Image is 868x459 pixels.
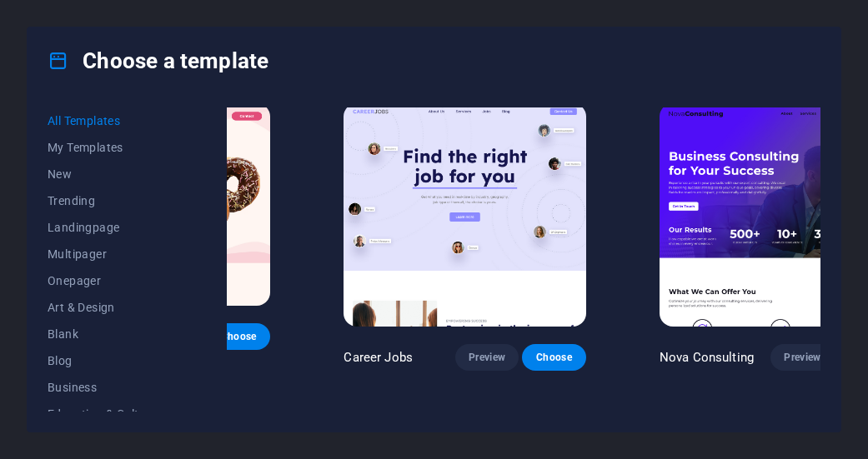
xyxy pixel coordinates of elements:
[48,294,157,321] button: Art & Design
[48,321,157,347] button: Blank
[455,344,519,371] button: Preview
[48,327,157,341] span: Blank
[48,107,157,134] button: All Templates
[535,351,572,364] span: Choose
[48,187,157,214] button: Trending
[48,374,157,401] button: Business
[48,401,157,427] button: Education & Culture
[48,194,157,207] span: Trending
[48,381,157,394] span: Business
[344,103,585,327] img: Career Jobs
[48,267,157,294] button: Onepager
[48,134,157,161] button: My Templates
[48,214,157,241] button: Landingpage
[48,167,157,181] span: New
[48,347,157,374] button: Blog
[660,349,754,366] p: Nova Consulting
[48,114,157,127] span: All Templates
[469,351,505,364] span: Preview
[48,407,157,421] span: Education & Culture
[770,344,834,371] button: Preview
[48,241,157,267] button: Multipager
[48,47,268,74] h4: Choose a template
[207,323,270,350] button: Choose
[220,330,257,343] span: Choose
[522,344,585,371] button: Choose
[48,274,157,287] span: Onepager
[344,349,413,366] p: Career Jobs
[48,161,157,187] button: New
[784,351,820,364] span: Preview
[48,221,157,234] span: Landingpage
[48,301,157,314] span: Art & Design
[48,141,157,154] span: My Templates
[48,354,157,367] span: Blog
[48,247,157,261] span: Multipager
